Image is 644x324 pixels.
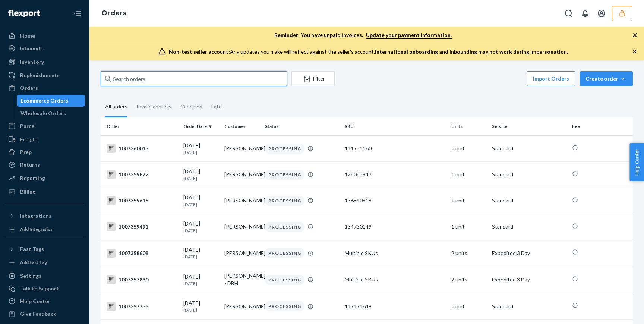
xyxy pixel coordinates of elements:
[492,171,566,178] p: Standard
[274,31,452,39] p: Reminder: You have unpaid invoices.
[70,6,85,21] button: Close Navigation
[101,117,180,135] th: Order
[492,197,566,204] p: Standard
[221,240,262,266] td: [PERSON_NAME]
[569,117,633,135] th: Fee
[20,97,68,104] div: Ecommerce Orders
[20,148,32,156] div: Prep
[4,146,85,158] a: Prep
[183,254,218,260] p: [DATE]
[4,210,85,222] button: Integrations
[561,6,576,21] button: Open Search Box
[527,71,575,86] button: Import Orders
[107,302,177,311] div: 1007357735
[4,308,85,320] button: Give Feedback
[20,285,59,292] div: Talk to Support
[492,276,566,283] p: Expedited 3 Day
[105,97,127,117] div: All orders
[20,161,40,169] div: Returns
[448,293,489,320] td: 1 unit
[20,188,35,195] div: Billing
[221,266,262,293] td: [PERSON_NAME] - DBH
[20,310,56,318] div: Give Feedback
[20,45,43,52] div: Inbounds
[183,307,218,313] p: [DATE]
[183,194,218,208] div: [DATE]
[224,123,259,129] div: Customer
[366,32,452,39] a: Update your payment information.
[183,280,218,287] p: [DATE]
[4,172,85,184] a: Reporting
[4,30,85,42] a: Home
[4,159,85,171] a: Returns
[448,266,489,293] td: 2 units
[95,3,132,24] ol: breadcrumbs
[448,240,489,266] td: 2 units
[183,246,218,260] div: [DATE]
[342,117,448,135] th: SKU
[180,97,202,116] div: Canceled
[578,6,593,21] button: Open notifications
[342,240,448,266] td: Multiple SKUs
[17,95,85,107] a: Ecommerce Orders
[342,266,448,293] td: Multiple SKUs
[4,43,85,54] a: Inbounds
[292,75,334,82] div: Filter
[183,220,218,234] div: [DATE]
[20,58,44,66] div: Inventory
[20,110,66,117] div: Wholesale Orders
[183,175,218,182] p: [DATE]
[17,107,85,119] a: Wholesale Orders
[262,117,342,135] th: Status
[265,301,304,311] div: PROCESSING
[183,149,218,155] p: [DATE]
[265,248,304,258] div: PROCESSING
[4,69,85,81] a: Replenishments
[183,201,218,208] p: [DATE]
[448,214,489,240] td: 1 unit
[221,135,262,161] td: [PERSON_NAME]
[169,48,230,55] span: Non-test seller account:
[183,227,218,234] p: [DATE]
[580,71,633,86] button: Create order
[101,9,126,17] a: Orders
[20,212,51,220] div: Integrations
[183,299,218,313] div: [DATE]
[20,298,50,305] div: Help Center
[291,71,335,86] button: Filter
[183,142,218,155] div: [DATE]
[20,72,60,79] div: Replenishments
[107,275,177,284] div: 1007357830
[489,117,569,135] th: Service
[345,197,445,204] div: 136840818
[448,161,489,188] td: 1 unit
[20,84,38,92] div: Orders
[20,136,38,143] div: Freight
[4,133,85,145] a: Freight
[265,170,304,180] div: PROCESSING
[4,82,85,94] a: Orders
[448,135,489,161] td: 1 unit
[629,143,644,181] button: Help Center
[20,122,36,130] div: Parcel
[492,249,566,257] p: Expedited 3 Day
[180,117,221,135] th: Order Date
[101,71,287,86] input: Search orders
[265,222,304,232] div: PROCESSING
[345,303,445,310] div: 147474649
[345,171,445,178] div: 128083847
[4,56,85,68] a: Inventory
[169,48,568,56] div: Any updates you make will reflect against the seller's account.
[265,196,304,206] div: PROCESSING
[375,48,568,55] span: International onboarding and inbounding may not work during impersonation.
[594,6,609,21] button: Open account menu
[492,145,566,152] p: Standard
[4,186,85,198] a: Billing
[345,223,445,230] div: 134730149
[20,32,35,40] div: Home
[211,97,222,116] div: Late
[20,259,47,265] div: Add Fast Tag
[265,144,304,154] div: PROCESSING
[107,196,177,205] div: 1007359615
[221,214,262,240] td: [PERSON_NAME]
